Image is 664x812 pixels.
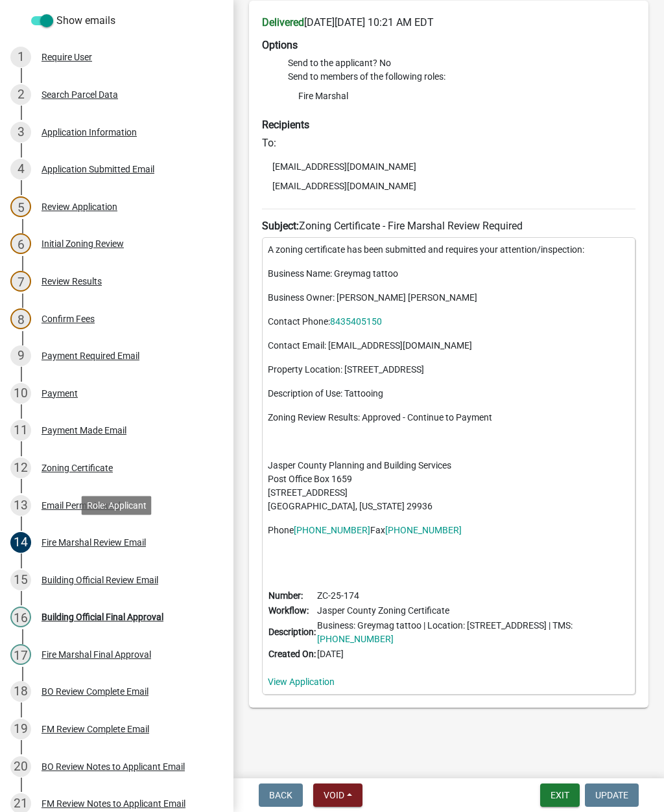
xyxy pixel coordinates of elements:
span: Back [269,790,292,800]
strong: Subject: [262,220,299,232]
div: Payment Made Email [41,426,126,435]
div: 16 [10,607,31,627]
button: Exit [540,783,580,807]
b: Description: [268,627,316,637]
p: Business Name: Greymag tattoo [268,267,630,281]
button: Back [259,783,303,807]
div: Payment Required Email [41,351,139,360]
label: Show emails [31,13,115,29]
div: Building Official Final Approval [41,612,163,621]
div: 3 [10,122,31,143]
div: 13 [10,495,31,516]
li: [EMAIL_ADDRESS][DOMAIN_NAME] [262,176,635,196]
p: Contact Phone: [268,315,630,329]
a: [PHONE_NUMBER] [385,525,462,535]
button: Void [313,783,362,807]
p: Business Owner: [PERSON_NAME] [PERSON_NAME] [268,291,630,305]
span: Void [324,790,344,800]
div: 1 [10,47,31,67]
p: Description of Use: Tattooing [268,387,630,400]
strong: Options [262,39,298,51]
li: Fire Marshal [288,86,635,106]
div: Fire Marshal Final Approval [41,650,151,659]
div: Fire Marshal Review Email [41,538,146,547]
div: Application Submitted Email [41,165,154,174]
div: 10 [10,383,31,404]
div: Search Parcel Data [41,90,118,99]
div: 18 [10,681,31,702]
div: Confirm Fees [41,314,95,323]
div: FM Review Complete Email [41,725,149,734]
div: Review Application [41,202,117,211]
div: 20 [10,756,31,777]
div: 15 [10,570,31,590]
div: Zoning Certificate [41,463,113,472]
div: BO Review Notes to Applicant Email [41,762,185,771]
li: Send to members of the following roles: [288,70,635,108]
p: Jasper County Planning and Building Services Post Office Box 1659 [STREET_ADDRESS] [GEOGRAPHIC_DA... [268,459,630,513]
p: Contact Email: [EMAIL_ADDRESS][DOMAIN_NAME] [268,339,630,353]
div: Payment [41,389,78,398]
p: Zoning Review Results: Approved - Continue to Payment [268,411,630,424]
div: FM Review Notes to Applicant Email [41,799,185,808]
p: Property Location: [STREET_ADDRESS] [268,363,630,377]
h6: Zoning Certificate - Fire Marshal Review Required [262,220,635,232]
td: ZC-25-174 [316,588,630,603]
div: 14 [10,532,31,553]
button: Update [585,783,639,807]
div: Initial Zoning Review [41,239,124,248]
div: 12 [10,458,31,478]
strong: Recipients [262,119,309,131]
div: BO Review Complete Email [41,687,148,696]
li: Send to the applicant? No [288,56,635,70]
span: Update [595,790,628,800]
div: 6 [10,233,31,254]
b: Created On: [268,649,316,659]
td: [DATE] [316,647,630,662]
b: Number: [268,590,303,601]
a: View Application [268,677,335,687]
div: 2 [10,84,31,105]
div: 7 [10,271,31,292]
b: Workflow: [268,605,309,616]
div: 4 [10,159,31,180]
td: Jasper County Zoning Certificate [316,603,630,618]
p: Phone Fax [268,524,630,551]
h6: [DATE][DATE] 10:21 AM EDT [262,16,635,29]
li: [EMAIL_ADDRESS][DOMAIN_NAME] [262,157,635,176]
td: Business: Greymag tattoo | Location: [STREET_ADDRESS] | TMS: [316,618,630,647]
h6: To: [262,137,635,149]
div: Require User [41,52,92,62]
p: A zoning certificate has been submitted and requires your attention/inspection: [268,243,630,257]
div: 17 [10,644,31,665]
div: 8 [10,308,31,329]
div: Application Information [41,128,137,137]
div: Review Results [41,277,102,286]
a: [PHONE_NUMBER] [294,525,370,535]
div: 5 [10,196,31,217]
div: 11 [10,420,31,441]
div: Email Permit Issued [41,501,121,510]
a: [PHONE_NUMBER] [317,634,394,644]
strong: Delivered [262,16,304,29]
div: Role: Applicant [82,496,152,515]
div: 19 [10,719,31,739]
div: Building Official Review Email [41,575,158,585]
a: 8435405150 [330,316,382,327]
div: 9 [10,345,31,366]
